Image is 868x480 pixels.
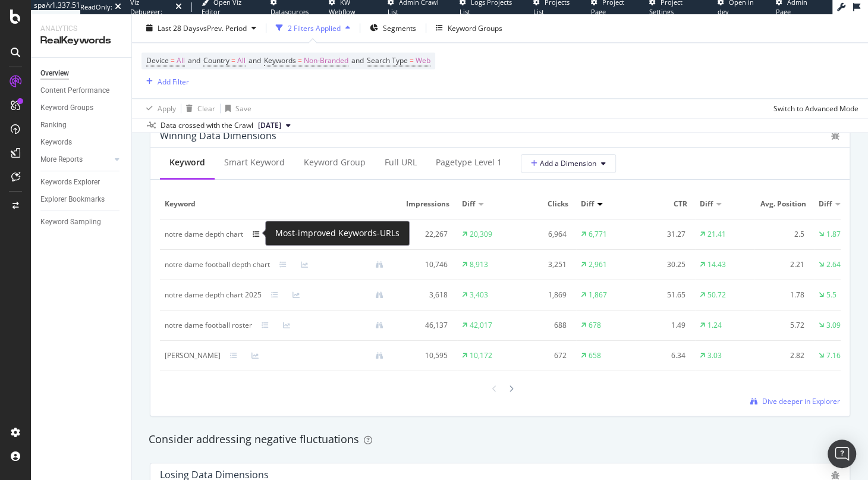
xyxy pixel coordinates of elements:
div: 10,746 [402,259,448,270]
button: Save [221,99,251,118]
div: 10,172 [470,350,492,361]
div: 3,403 [470,290,488,300]
button: Last 28 DaysvsPrev. Period [141,19,261,38]
a: Keywords Explorer [40,176,123,189]
a: Keywords [40,136,123,149]
div: bug [831,131,840,140]
span: Device [146,56,169,66]
span: CTR [640,199,687,209]
div: Ranking [40,119,67,131]
span: Diff [819,199,832,209]
div: notre dame depth chart [165,229,243,240]
div: 658 [589,350,601,361]
div: Most-improved Keywords-URLs [275,226,400,240]
div: 1,867 [589,290,607,300]
div: 3.03 [707,350,722,361]
div: chris ash [165,350,221,361]
div: 2.5 [759,229,804,240]
a: Keyword Sampling [40,216,123,228]
div: Keywords [40,136,72,149]
div: Analytics [40,24,122,34]
span: All [237,53,246,70]
span: Diff [581,199,594,209]
div: 42,017 [470,320,492,331]
div: 2.64 [826,259,841,270]
div: Apply [158,103,176,114]
div: Overview [40,67,69,80]
span: Impressions [402,199,449,209]
div: 672 [521,350,567,361]
a: Keyword Groups [40,102,123,114]
div: Save [235,103,251,114]
span: Dive deeper in Explorer [762,396,840,406]
span: Keyword [165,199,390,209]
div: Explorer Bookmarks [40,193,105,206]
div: 30.25 [640,259,685,270]
div: 10,595 [402,350,448,361]
div: Keyword [169,156,205,168]
div: Keyword Groups [448,23,502,33]
div: bug [831,471,840,479]
div: 6,771 [589,229,607,240]
div: 6,964 [521,229,567,240]
a: Overview [40,67,123,80]
div: 1.78 [759,290,804,300]
span: and [188,56,200,66]
div: 5.72 [759,320,804,331]
div: Keyword Group [304,156,366,168]
a: Content Performance [40,84,123,97]
span: All [177,53,185,70]
span: = [171,56,175,66]
div: 1.87 [826,229,841,240]
a: Dive deeper in Explorer [750,396,840,406]
span: Clicks [521,199,568,209]
div: 3,251 [521,259,567,270]
div: Open Intercom Messenger [828,440,856,468]
div: 3.09 [826,320,841,331]
a: More Reports [40,153,111,166]
div: 20,309 [470,229,492,240]
button: [DATE] [253,119,295,133]
div: RealKeywords [40,34,122,48]
div: Winning Data Dimensions [160,130,276,142]
span: Keywords [264,56,296,66]
button: Keyword Groups [431,19,507,38]
div: Consider addressing negative fluctuations [149,432,851,447]
div: Full URL [385,156,417,168]
div: 14.43 [707,259,726,270]
div: 5.5 [826,290,836,300]
a: Explorer Bookmarks [40,193,123,206]
span: Non-Branded [304,53,348,70]
div: 8,913 [470,259,488,270]
span: = [231,56,235,66]
div: notre dame football depth chart [165,259,270,270]
button: 2 Filters Applied [271,19,355,38]
span: Diff [462,199,475,209]
div: 1.49 [640,320,685,331]
span: 2025 Sep. 22nd [258,121,281,131]
div: notre dame football roster [165,320,252,331]
button: Add a Dimension [521,154,616,173]
div: 2.82 [759,350,804,361]
button: Add Filter [141,75,189,89]
span: Datasources [271,7,309,16]
div: 31.27 [640,229,685,240]
div: 50.72 [707,290,726,300]
span: Diff [700,199,713,209]
span: and [249,56,261,66]
div: 21.41 [707,229,726,240]
div: 7.16 [826,350,841,361]
button: Clear [181,99,215,118]
div: Content Performance [40,84,109,97]
div: 46,137 [402,320,448,331]
span: Web [416,53,430,70]
span: and [351,56,364,66]
div: 1,869 [521,290,567,300]
div: Data crossed with the Crawl [161,121,253,131]
div: Keywords Explorer [40,176,100,189]
span: Country [203,56,229,66]
div: 2 Filters Applied [288,23,341,33]
div: 2,961 [589,259,607,270]
div: 3,618 [402,290,448,300]
button: Segments [365,19,421,38]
